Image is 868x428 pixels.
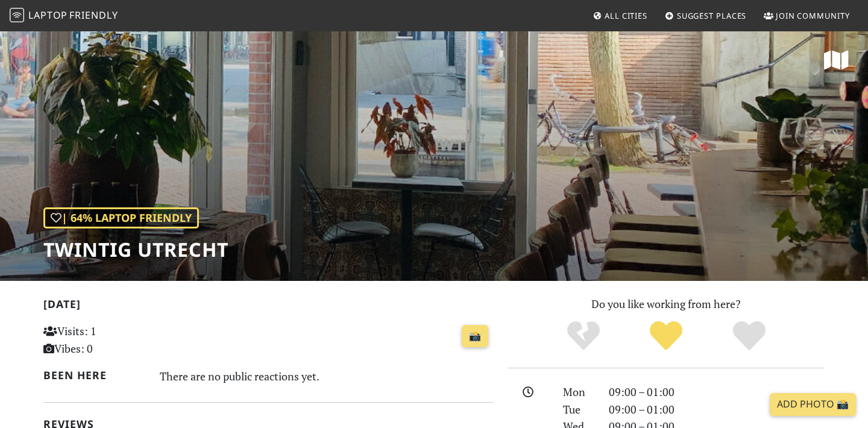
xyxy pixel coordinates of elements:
[588,5,652,27] a: All Cities
[43,323,184,357] p: Visits: 1 Vibes: 0
[10,8,24,22] img: LaptopFriendly
[770,393,856,416] a: Add Photo 📸
[462,325,488,348] a: 📸
[69,8,118,22] span: Friendly
[508,295,825,313] p: Do you like working from here?
[602,383,832,401] div: 09:00 – 01:00
[43,369,145,382] h2: Been here
[28,8,68,22] span: Laptop
[556,401,602,418] div: Tue
[556,383,602,401] div: Mon
[660,5,752,27] a: Suggest Places
[677,10,747,21] span: Suggest Places
[542,319,625,353] div: No
[43,207,199,228] div: | 64% Laptop Friendly
[43,238,228,261] h1: Twintig Utrecht
[43,298,493,315] h2: [DATE]
[759,5,855,27] a: Join Community
[602,401,832,418] div: 09:00 – 01:00
[605,10,647,21] span: All Cities
[160,367,494,386] div: There are no public reactions yet.
[624,319,708,353] div: Yes
[776,10,850,21] span: Join Community
[708,319,791,353] div: Definitely!
[10,5,118,27] a: LaptopFriendly LaptopFriendly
